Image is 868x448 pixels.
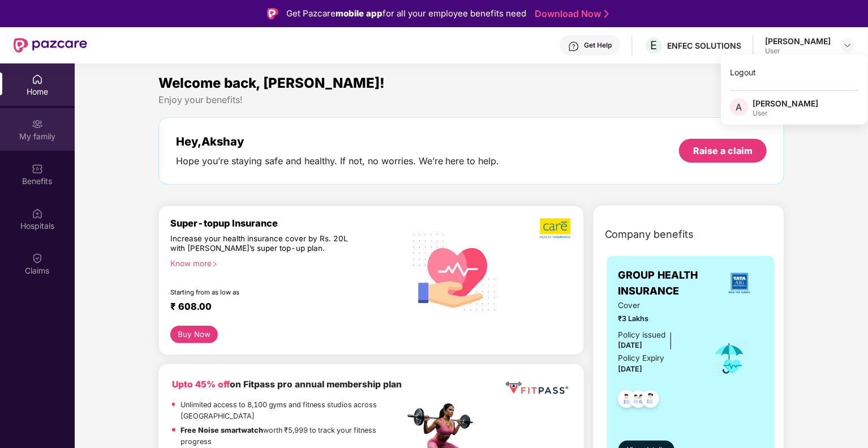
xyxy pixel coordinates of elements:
img: svg+xml;base64,PHN2ZyBpZD0iRHJvcGRvd24tMzJ4MzIiIHhtbG5zPSJodHRwOi8vd3d3LnczLm9yZy8yMDAwL3N2ZyIgd2... [843,41,852,50]
span: [DATE] [618,341,643,349]
b: Upto 45% off [172,379,230,390]
a: Download Now [535,8,605,20]
div: [PERSON_NAME] [765,36,831,46]
span: Company benefits [605,227,694,242]
div: ENFEC SOLUTIONS [667,40,741,51]
img: svg+xml;base64,PHN2ZyB4bWxucz0iaHR0cDovL3d3dy53My5vcmcvMjAwMC9zdmciIHhtbG5zOnhsaW5rPSJodHRwOi8vd3... [405,220,505,323]
img: svg+xml;base64,PHN2ZyBpZD0iSG9tZSIgeG1sbnM9Imh0dHA6Ly93d3cudzMub3JnLzIwMDAvc3ZnIiB3aWR0aD0iMjAiIG... [32,74,43,85]
span: Cover [618,300,696,312]
div: [PERSON_NAME] [753,98,818,109]
strong: mobile app [336,8,383,19]
span: [DATE] [618,365,643,373]
img: fppp.png [504,378,570,399]
span: A [736,100,742,114]
span: right [212,261,218,267]
p: worth ₹5,999 to track your fitness progress [181,425,405,447]
span: Welcome back, [PERSON_NAME]! [158,75,385,91]
img: icon [711,340,748,377]
img: svg+xml;base64,PHN2ZyBpZD0iQ2xhaW0iIHhtbG5zPSJodHRwOi8vd3d3LnczLm9yZy8yMDAwL3N2ZyIgd2lkdGg9IjIwIi... [32,253,43,264]
div: Increase your health insurance cover by Rs. 20L with [PERSON_NAME]’s super top-up plan. [170,234,356,254]
span: ₹3 Lakhs [618,313,696,325]
div: Hey, Akshay [176,135,500,148]
span: GROUP HEALTH INSURANCE [618,267,716,300]
img: svg+xml;base64,PHN2ZyBpZD0iQmVuZWZpdHMiIHhtbG5zPSJodHRwOi8vd3d3LnczLm9yZy8yMDAwL3N2ZyIgd2lkdGg9Ij... [32,163,43,174]
div: ₹ 608.00 [170,301,393,314]
img: New Pazcare Logo [14,38,87,53]
img: svg+xml;base64,PHN2ZyBpZD0iSGVscC0zMngzMiIgeG1sbnM9Imh0dHA6Ly93d3cudzMub3JnLzIwMDAvc3ZnIiB3aWR0aD... [568,41,579,52]
div: Get Pazcare for all your employee benefits need [286,7,526,20]
div: Hope you’re staying safe and healthy. If not, no worries. We’re here to help. [176,155,500,167]
div: User [765,46,831,56]
img: svg+xml;base64,PHN2ZyB4bWxucz0iaHR0cDovL3d3dy53My5vcmcvMjAwMC9zdmciIHdpZHRoPSI0OC45NDMiIGhlaWdodD... [613,387,641,415]
div: User [753,109,818,118]
strong: Free Noise smartwatch [181,426,264,434]
b: on Fitpass pro annual membership plan [172,379,402,390]
div: Policy issued [618,329,666,341]
img: svg+xml;base64,PHN2ZyBpZD0iSG9zcGl0YWxzIiB4bWxucz0iaHR0cDovL3d3dy53My5vcmcvMjAwMC9zdmciIHdpZHRoPS... [32,208,43,219]
img: Stroke [604,8,609,20]
img: svg+xml;base64,PHN2ZyB3aWR0aD0iMjAiIGhlaWdodD0iMjAiIHZpZXdCb3g9IjAgMCAyMCAyMCIgZmlsbD0ibm9uZSIgeG... [32,118,43,130]
img: insurerLogo [724,268,755,298]
div: Logout [721,61,868,83]
button: Buy Now [170,326,218,343]
div: Get Help [584,41,612,50]
div: Super-topup Insurance [170,217,405,229]
img: Logo [267,8,278,19]
div: Starting from as low as [170,288,356,296]
div: Enjoy your benefits! [158,94,785,106]
span: E [651,39,658,52]
div: Policy Expiry [618,352,665,364]
img: svg+xml;base64,PHN2ZyB4bWxucz0iaHR0cDovL3d3dy53My5vcmcvMjAwMC9zdmciIHdpZHRoPSI0OC45MTUiIGhlaWdodD... [625,387,652,415]
img: svg+xml;base64,PHN2ZyB4bWxucz0iaHR0cDovL3d3dy53My5vcmcvMjAwMC9zdmciIHdpZHRoPSI0OC45NDMiIGhlaWdodD... [637,387,664,415]
div: Know more [170,259,398,267]
p: Unlimited access to 8,100 gyms and fitness studios across [GEOGRAPHIC_DATA] [181,399,405,422]
img: b5dec4f62d2307b9de63beb79f102df3.png [540,217,572,239]
div: Raise a claim [693,144,753,157]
